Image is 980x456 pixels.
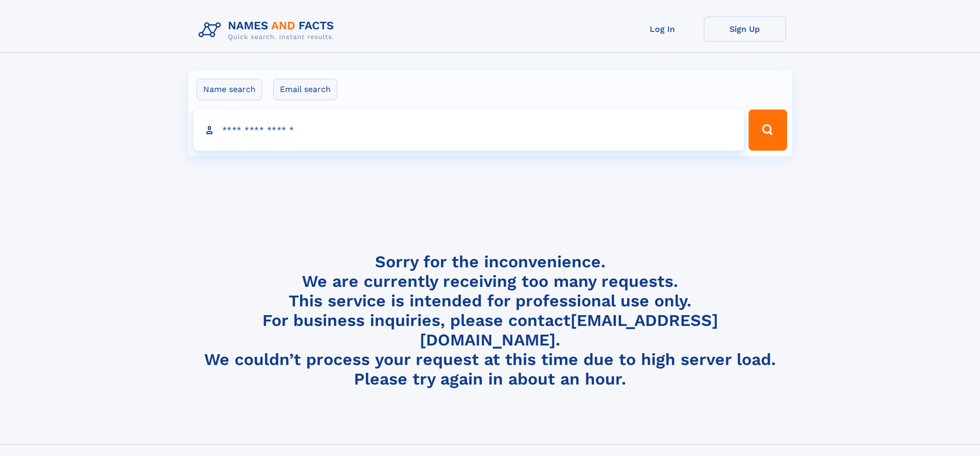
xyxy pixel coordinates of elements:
[194,16,343,44] img: Logo Names and Facts
[749,110,787,151] button: Search Button
[193,110,744,151] input: search input
[273,79,337,100] label: Email search
[197,79,262,100] label: Name search
[621,16,704,42] a: Log In
[704,16,786,42] a: Sign Up
[420,311,718,350] a: [EMAIL_ADDRESS][DOMAIN_NAME]
[194,252,786,389] h4: Sorry for the inconvenience. We are currently receiving too many requests. This service is intend...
